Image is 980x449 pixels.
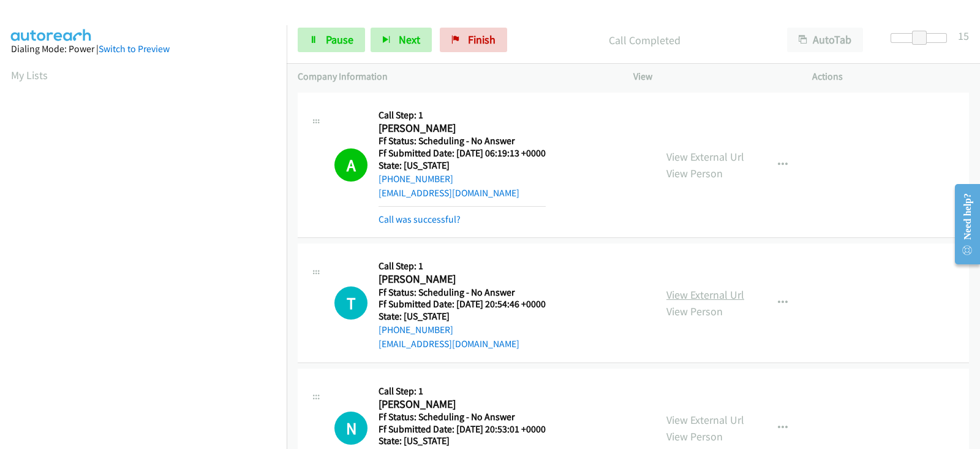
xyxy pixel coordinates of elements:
[99,43,170,55] a: Switch to Preview
[379,147,546,159] h5: Ff Submitted Date: [DATE] 06:19:13 +0000
[298,28,365,52] a: Pause
[11,68,48,82] a: My Lists
[379,324,453,336] a: [PHONE_NUMBER]
[371,28,432,52] button: Next
[787,28,863,52] button: AutoTab
[379,286,546,299] h5: Ff Status: Scheduling - No Answer
[379,272,546,286] h2: [PERSON_NAME]
[379,159,546,172] h5: State: [US_STATE]
[379,260,546,272] h5: Call Step: 1
[334,412,367,445] h1: N
[334,286,367,320] h1: T
[666,429,723,443] a: View Person
[379,298,546,310] h5: Ff Submitted Date: [DATE] 20:54:46 +0000
[666,150,744,164] a: View External Url
[379,411,546,423] h5: Ff Status: Scheduling - No Answer
[326,33,353,47] span: Pause
[379,310,546,323] h5: State: [US_STATE]
[298,69,611,84] p: Company Information
[812,69,969,84] p: Actions
[379,187,519,199] a: [EMAIL_ADDRESS][DOMAIN_NAME]
[379,397,546,412] h2: [PERSON_NAME]
[666,288,744,302] a: View External Url
[379,213,461,225] a: Call was successful?
[468,33,496,47] span: Finish
[379,135,546,147] h5: Ff Status: Scheduling - No Answer
[334,286,367,320] div: The call is yet to be attempted
[666,413,744,427] a: View External Url
[379,121,546,136] h2: [PERSON_NAME]
[379,338,519,350] a: [EMAIL_ADDRESS][DOMAIN_NAME]
[379,173,453,185] a: [PHONE_NUMBER]
[399,33,420,47] span: Next
[379,109,546,121] h5: Call Step: 1
[666,166,723,180] a: View Person
[334,412,367,445] div: The call is yet to be attempted
[334,148,367,182] h1: A
[666,304,723,318] a: View Person
[440,28,507,52] a: Finish
[958,28,969,44] div: 15
[524,32,765,48] p: Call Completed
[633,69,790,84] p: View
[944,175,980,273] iframe: Resource Center
[379,435,546,447] h5: State: [US_STATE]
[379,423,546,436] h5: Ff Submitted Date: [DATE] 20:53:01 +0000
[379,385,546,397] h5: Call Step: 1
[11,42,276,56] div: Dialing Mode: Power |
